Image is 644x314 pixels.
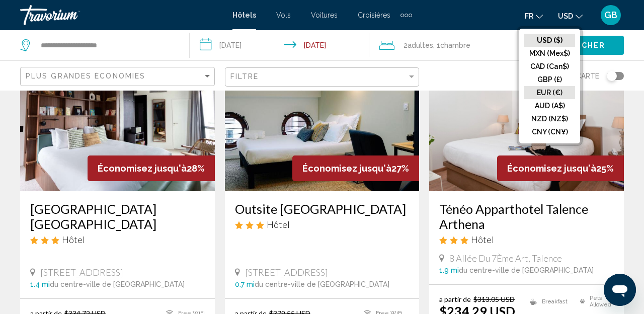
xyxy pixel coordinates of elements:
[50,280,185,288] span: du centre-ville de [GEOGRAPHIC_DATA]
[524,73,575,86] button: GBP (£)
[525,9,543,23] button: Change language
[604,10,617,20] span: GB
[30,201,205,231] a: [GEOGRAPHIC_DATA] [GEOGRAPHIC_DATA]
[429,30,624,191] img: Hotel image
[439,234,614,245] div: 3 star Hotel
[369,30,539,60] button: Travelers: 2 adults, 0 children
[30,280,50,288] span: 1.4 mi
[473,295,515,303] del: $313.05 USD
[190,30,369,60] button: Check-in date: Sep 26, 2025 Check-out date: Sep 29, 2025
[524,60,575,73] button: CAD (Can$)
[459,266,594,274] span: du centre-ville de [GEOGRAPHIC_DATA]
[302,163,391,174] span: Économisez jusqu'à
[524,47,575,60] button: MXN (Mex$)
[576,69,599,83] span: Carte
[235,201,410,216] a: Outsite [GEOGRAPHIC_DATA]
[26,72,212,81] mat-select: Sort by
[225,30,420,191] img: Hotel image
[404,38,433,52] span: 2
[311,11,338,19] a: Voitures
[235,280,255,288] span: 0.7 mi
[604,274,636,306] iframe: Bouton de lancement de la fenêtre de messagerie
[507,163,596,174] span: Économisez jusqu'à
[400,7,412,23] button: Extra navigation items
[440,41,470,49] span: Chambre
[439,295,471,303] span: a partir de
[225,67,420,88] button: Filter
[276,11,291,19] a: Vols
[230,72,259,81] span: Filtre
[40,267,123,278] span: [STREET_ADDRESS]
[599,71,624,81] button: Toggle map
[524,112,575,125] button: NZD (NZ$)
[449,253,562,264] span: 8 Allée Du 7Ème Art, Talence
[497,155,624,181] div: 25%
[245,267,328,278] span: [STREET_ADDRESS]
[30,234,205,245] div: 3 star Hotel
[232,11,256,19] a: Hôtels
[433,38,470,52] span: , 1
[408,41,433,49] span: Adultes
[358,11,390,19] a: Croisières
[255,280,389,288] span: du centre-ville de [GEOGRAPHIC_DATA]
[98,163,187,174] span: Économisez jusqu'à
[235,219,410,230] div: 3 star Hotel
[267,219,290,230] span: Hôtel
[439,266,459,274] span: 1.9 mi
[20,5,222,25] a: Travorium
[524,125,575,138] button: CNY (CN¥)
[575,295,614,308] li: Pets Allowed
[88,155,215,181] div: 28%
[62,234,85,245] span: Hôtel
[20,30,215,191] img: Hotel image
[26,72,145,80] span: Plus grandes économies
[558,9,583,23] button: Change currency
[439,201,614,231] a: Ténéo Apparthotel Talence Arthena
[524,86,575,99] button: EUR (€)
[471,234,494,245] span: Hôtel
[525,12,533,20] span: fr
[598,5,624,26] button: User Menu
[558,12,573,20] span: USD
[525,295,575,308] li: Breakfast
[292,155,419,181] div: 27%
[524,99,575,112] button: AUD (A$)
[524,34,575,47] button: USD ($)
